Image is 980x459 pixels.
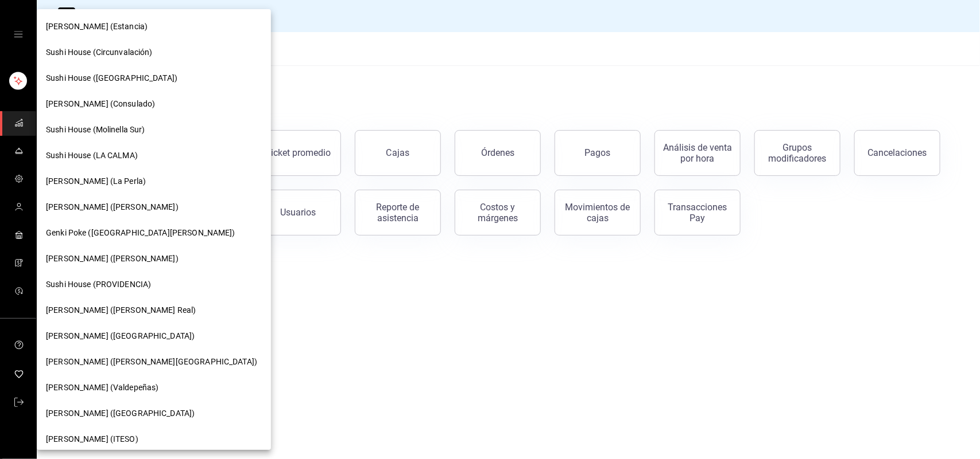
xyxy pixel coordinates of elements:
div: Sushi House (PROVIDENCIA) [37,272,271,297]
span: [PERSON_NAME] (La Perla) [46,175,146,187]
span: Genki Poke ([GEOGRAPHIC_DATA][PERSON_NAME]) [46,227,235,239]
span: Sushi House (Circunvalación) [46,46,153,58]
span: Sushi House ([GEOGRAPHIC_DATA]) [46,72,177,84]
div: Genki Poke ([GEOGRAPHIC_DATA][PERSON_NAME]) [37,220,271,246]
span: [PERSON_NAME] ([PERSON_NAME][GEOGRAPHIC_DATA]) [46,356,257,368]
span: [PERSON_NAME] ([PERSON_NAME] Real) [46,304,196,316]
div: [PERSON_NAME] ([PERSON_NAME]) [37,246,271,272]
span: Sushi House (PROVIDENCIA) [46,278,151,291]
div: [PERSON_NAME] ([GEOGRAPHIC_DATA]) [37,323,271,349]
div: Sushi House ([GEOGRAPHIC_DATA]) [37,65,271,91]
span: [PERSON_NAME] (Valdepeñas) [46,382,158,394]
div: Sushi House (LA CALMA) [37,143,271,168]
div: [PERSON_NAME] ([PERSON_NAME] Real) [37,297,271,323]
span: [PERSON_NAME] (Estancia) [46,21,148,33]
span: [PERSON_NAME] (ITESO) [46,433,138,445]
div: [PERSON_NAME] (La Perla) [37,168,271,194]
div: [PERSON_NAME] ([PERSON_NAME]) [37,194,271,220]
span: Sushi House (Molinella Sur) [46,124,145,136]
div: [PERSON_NAME] ([PERSON_NAME][GEOGRAPHIC_DATA]) [37,349,271,375]
span: [PERSON_NAME] (Consulado) [46,98,155,110]
div: [PERSON_NAME] (Consulado) [37,91,271,117]
div: [PERSON_NAME] (Valdepeñas) [37,375,271,401]
span: [PERSON_NAME] ([PERSON_NAME]) [46,253,179,265]
div: [PERSON_NAME] (Estancia) [37,14,271,40]
span: [PERSON_NAME] ([PERSON_NAME]) [46,201,179,213]
div: [PERSON_NAME] (ITESO) [37,426,271,452]
span: Sushi House (LA CALMA) [46,150,138,162]
span: [PERSON_NAME] ([GEOGRAPHIC_DATA]) [46,407,195,419]
div: Sushi House (Circunvalación) [37,40,271,65]
span: [PERSON_NAME] ([GEOGRAPHIC_DATA]) [46,330,195,342]
div: Sushi House (Molinella Sur) [37,117,271,143]
div: [PERSON_NAME] ([GEOGRAPHIC_DATA]) [37,401,271,426]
